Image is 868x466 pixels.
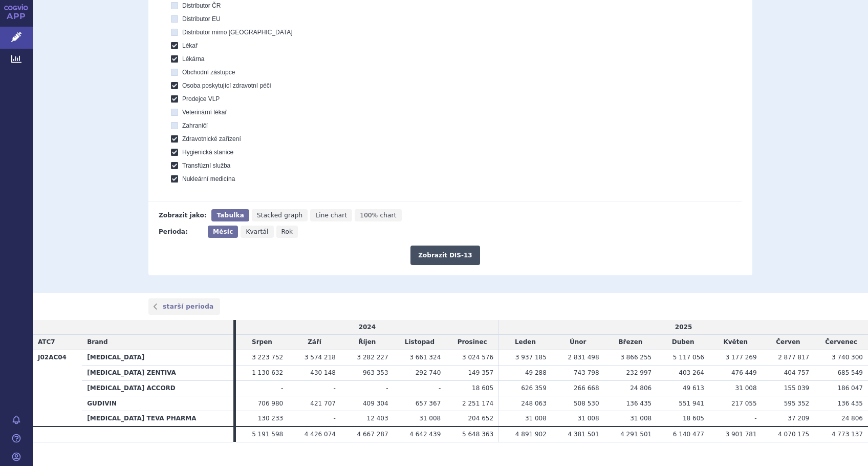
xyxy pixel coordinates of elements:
span: Transfúzní služba [182,162,230,169]
span: Hygienická stanice [182,149,233,156]
span: Měsíc [213,228,233,235]
span: 24 806 [630,384,652,392]
span: 4 667 287 [357,431,388,438]
span: 6 140 477 [673,431,704,438]
span: 31 008 [578,415,599,422]
span: 409 304 [363,400,388,407]
span: 12 403 [367,415,388,422]
span: 5 191 598 [252,431,283,438]
span: 136 435 [837,400,863,407]
span: Obchodní zástupce [182,69,235,76]
span: - [334,384,336,392]
td: Březen [604,335,657,350]
span: Osoba poskytující zdravotní péči [182,82,271,89]
a: starší perioda [148,298,220,315]
span: - [281,384,283,392]
span: 2 831 498 [568,354,599,361]
span: 248 063 [521,400,547,407]
span: 2 251 174 [462,400,493,407]
span: 551 941 [679,400,704,407]
span: - [439,384,441,392]
span: 3 024 576 [462,354,493,361]
span: 31 008 [630,415,652,422]
th: [MEDICAL_DATA] ZENTIVA [82,366,233,381]
span: Stacked graph [257,212,302,219]
div: Zobrazit jako: [159,209,206,221]
span: 4 291 501 [620,431,652,438]
td: Duben [657,335,709,350]
span: Line chart [315,212,347,219]
span: 204 652 [468,415,493,422]
span: 24 806 [841,415,863,422]
span: 155 039 [784,384,810,392]
span: 100% chart [360,212,396,219]
span: 5 117 056 [673,354,704,361]
span: 743 798 [574,369,599,376]
span: 421 707 [310,400,336,407]
td: Červenec [814,335,868,350]
span: Lékárna [182,55,204,63]
span: Nukleární medicína [182,175,235,183]
span: 149 357 [468,369,493,376]
button: Zobrazit DIS-13 [410,246,480,265]
td: Prosinec [446,335,498,350]
td: 2025 [499,320,868,335]
span: 430 148 [310,369,336,376]
span: Kvartál [246,228,268,235]
span: 31 008 [735,384,757,392]
span: Distributor ČR [182,2,221,9]
td: 2024 [236,320,499,335]
span: 4 381 501 [568,431,599,438]
span: 403 264 [679,369,704,376]
span: 292 740 [416,369,441,376]
span: 37 209 [788,415,809,422]
th: [MEDICAL_DATA] TEVA PHARMA [82,411,233,427]
span: 685 549 [837,369,863,376]
span: 4 642 439 [409,431,441,438]
span: 3 282 227 [357,354,388,361]
span: 657 367 [416,400,441,407]
span: 49 288 [525,369,547,376]
span: Veterinární lékař [182,109,227,116]
span: 266 668 [574,384,599,392]
th: J02AC04 [33,350,82,427]
td: Říjen [341,335,394,350]
span: 963 353 [363,369,388,376]
td: Květen [709,335,762,350]
span: Rok [281,228,293,235]
span: 136 435 [626,400,652,407]
span: Lékař [182,42,198,49]
span: 186 047 [837,384,863,392]
span: Tabulka [216,212,244,219]
th: GUDIVIN [82,396,233,411]
span: 3 937 185 [515,354,547,361]
span: Distributor mimo [GEOGRAPHIC_DATA] [182,29,293,36]
span: 706 980 [258,400,284,407]
span: 4 773 137 [832,431,863,438]
td: Červen [762,335,815,350]
td: Září [288,335,341,350]
td: Leden [499,335,552,350]
span: 217 055 [731,400,757,407]
span: Distributor EU [182,15,221,23]
span: 1 130 632 [252,369,283,376]
span: 2 877 817 [778,354,809,361]
span: 3 574 218 [305,354,336,361]
span: 508 530 [574,400,599,407]
span: 476 449 [731,369,757,376]
span: 4 891 902 [515,431,547,438]
span: 4 070 175 [778,431,809,438]
th: [MEDICAL_DATA] ACCORD [82,380,233,396]
span: Zahraničí [182,122,208,129]
div: Perioda: [159,226,203,238]
span: 3 740 300 [832,354,863,361]
span: 31 008 [525,415,547,422]
span: 3 177 269 [726,354,757,361]
th: [MEDICAL_DATA] [82,350,233,366]
span: - [754,415,756,422]
td: Únor [552,335,604,350]
td: Srpen [236,335,289,350]
span: 49 613 [683,384,704,392]
td: Listopad [394,335,446,350]
span: 3 661 324 [409,354,441,361]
